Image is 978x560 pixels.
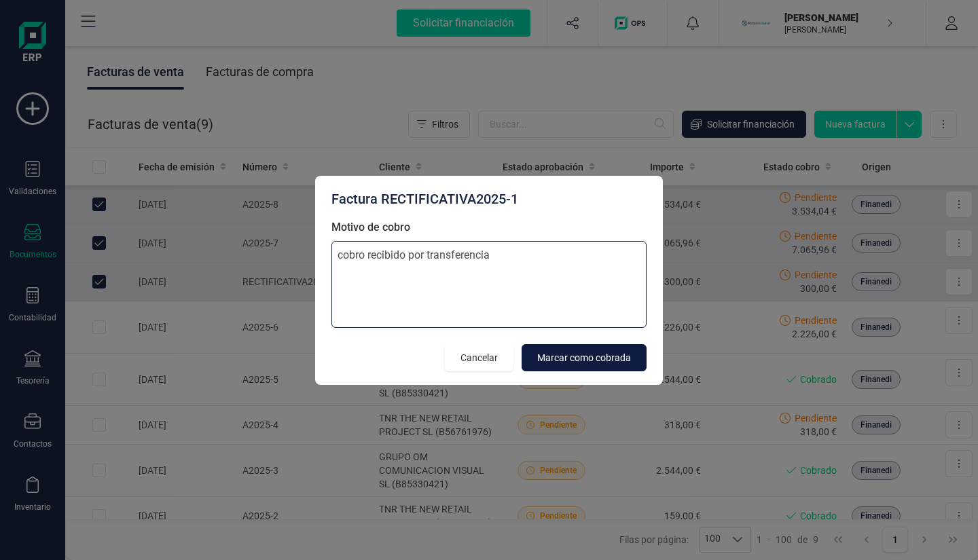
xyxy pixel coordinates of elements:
[331,189,647,208] div: Factura RECTIFICATIVA2025-1
[445,344,513,371] button: Cancelar
[522,344,647,371] button: Marcar como cobrada
[537,351,631,365] span: Marcar como cobrada
[331,241,647,328] textarea: cobro recibido por transferencia
[460,351,498,365] span: Cancelar
[331,219,647,236] label: Motivo de cobro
